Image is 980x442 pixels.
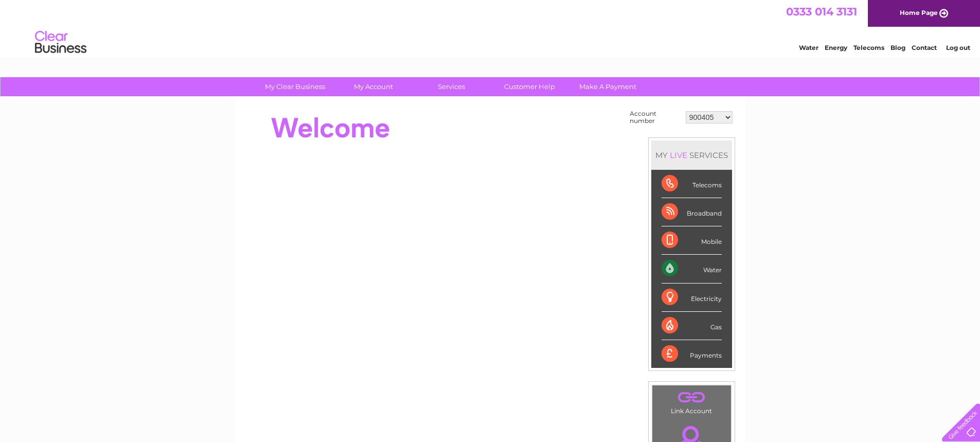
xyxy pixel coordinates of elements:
[247,6,734,50] div: Clear Business is a trading name of Verastar Limited (registered in [GEOGRAPHIC_DATA] No. 3667643...
[662,312,722,340] div: Gas
[662,284,722,312] div: Electricity
[34,27,87,58] img: logo.png
[668,150,689,160] div: LIVE
[627,108,683,127] td: Account number
[786,5,857,18] a: 0333 014 3131
[912,44,937,51] a: Contact
[662,340,722,368] div: Payments
[799,44,818,51] a: Water
[662,170,722,198] div: Telecoms
[853,44,884,51] a: Telecoms
[409,77,494,96] a: Services
[565,77,650,96] a: Make A Payment
[652,385,732,417] td: Link Account
[655,388,728,406] a: .
[253,77,337,96] a: My Clear Business
[487,77,572,96] a: Customer Help
[946,44,970,51] a: Log out
[662,226,722,255] div: Mobile
[890,44,905,51] a: Blog
[662,198,722,226] div: Broadband
[331,77,416,96] a: My Account
[651,140,732,170] div: MY SERVICES
[825,44,847,51] a: Energy
[662,255,722,283] div: Water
